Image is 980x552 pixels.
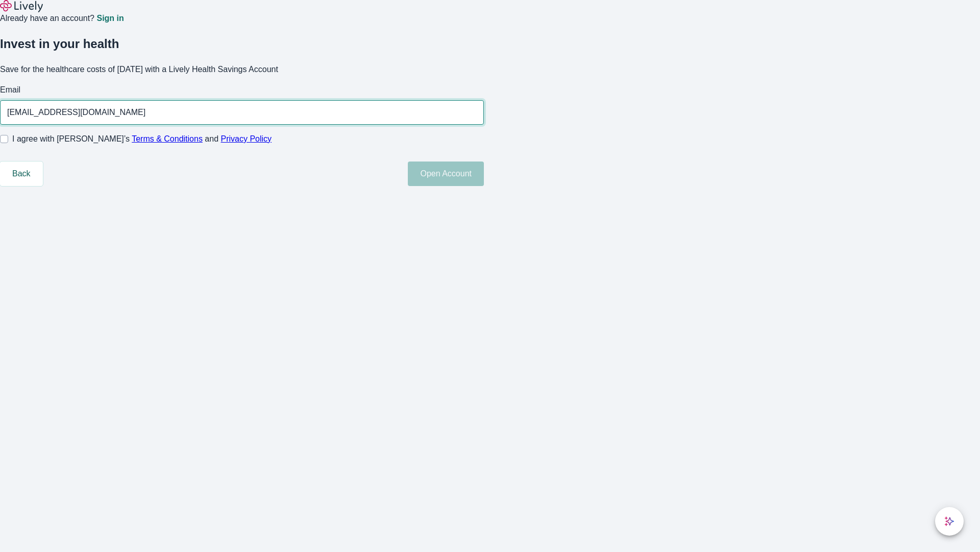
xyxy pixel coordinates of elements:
[132,134,203,143] a: Terms & Conditions
[221,134,272,143] a: Privacy Policy
[944,516,954,526] svg: Lively AI Assistant
[12,133,272,145] span: I agree with [PERSON_NAME]’s and
[96,14,124,22] a: Sign in
[935,507,964,536] button: chat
